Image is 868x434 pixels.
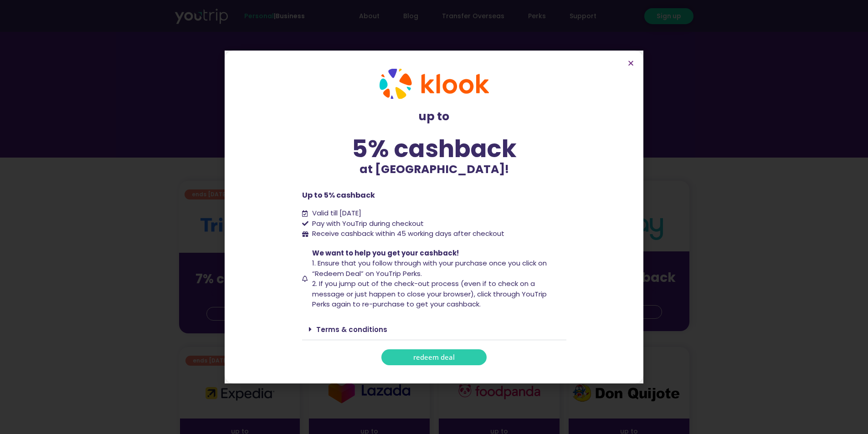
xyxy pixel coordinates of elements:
[627,60,634,66] a: Close
[312,279,547,309] span: 2. If you jump out of the check-out process (even if to check on a message or just happen to clos...
[312,248,459,258] span: We want to help you get your cashback!
[381,349,487,365] a: redeem deal
[310,229,504,239] span: Receive cashback within 45 working days after checkout
[413,354,455,361] span: redeem deal
[316,325,387,334] a: Terms & conditions
[302,190,566,201] p: Up to 5% cashback
[310,208,361,219] span: Valid till [DATE]
[302,319,566,340] div: Terms & conditions
[302,137,566,161] div: 5% cashback
[310,219,424,229] span: Pay with YouTrip during checkout
[312,258,547,278] span: 1. Ensure that you follow through with your purchase once you click on “Redeem Deal” on YouTrip P...
[302,108,566,125] p: up to
[302,161,566,178] p: at [GEOGRAPHIC_DATA]!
